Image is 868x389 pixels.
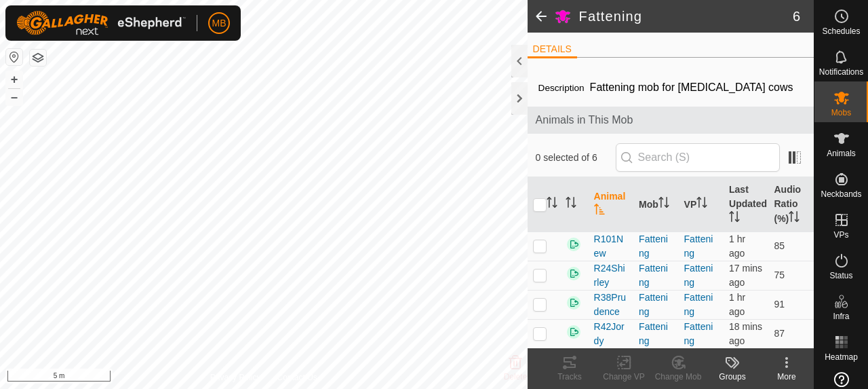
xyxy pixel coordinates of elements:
button: – [6,89,22,105]
span: MB [212,16,226,31]
h2: Fattening [579,8,793,24]
div: Groups [705,371,759,383]
label: Description [538,83,585,93]
span: Notifications [819,68,863,76]
span: Neckbands [821,190,861,198]
a: Contact Us [277,371,317,384]
th: VP [679,177,724,232]
div: Fattening [639,261,673,290]
span: Infra [833,312,849,320]
p-sorticon: Activate to sort [547,199,557,210]
p-sorticon: Activate to sort [696,199,707,210]
a: Fattening [684,263,713,288]
span: Mobs [831,109,851,117]
input: Search (S) [616,143,780,172]
span: Fattening mob for [MEDICAL_DATA] cows [585,76,799,98]
span: 0 selected of 6 [536,151,616,165]
span: 75 [774,270,785,280]
th: Mob [633,177,678,232]
button: Reset Map [6,49,22,65]
div: Change Mob [651,371,705,383]
th: Last Updated [724,177,768,232]
p-sorticon: Activate to sort [566,199,576,210]
a: Privacy Policy [210,371,261,384]
th: Animal [589,177,633,232]
a: Fattening [684,234,713,259]
img: returning on [566,236,582,253]
span: 6 [793,6,800,26]
button: + [6,71,22,88]
span: 7 Oct 2025, 6:33 am [729,234,745,259]
div: More [759,371,814,383]
span: R42Jordy [594,320,628,348]
div: Fattening [639,291,673,319]
span: Schedules [822,27,860,35]
span: Heatmap [825,353,858,361]
span: 7 Oct 2025, 8:02 am [729,321,762,346]
a: Fattening [684,292,713,317]
div: Tracks [542,371,597,383]
span: R101New [594,232,628,261]
span: R38Prudence [594,291,628,319]
span: Status [829,272,852,280]
p-sorticon: Activate to sort [789,213,800,224]
p-sorticon: Activate to sort [729,213,740,224]
li: DETAILS [528,42,577,58]
span: 87 [774,328,785,339]
span: Animals [827,149,856,158]
button: Map Layers [30,50,46,66]
a: Fattening [684,321,713,346]
span: VPs [833,231,848,239]
div: Change VP [597,371,651,383]
span: R24Shirley [594,261,628,290]
span: Animals in This Mob [536,112,806,128]
div: Fattening [639,232,673,261]
img: returning on [566,295,582,311]
span: 7 Oct 2025, 8:03 am [729,263,762,288]
img: Gallagher Logo [16,11,186,35]
th: Audio Ratio (%) [768,177,814,232]
span: 85 [774,240,785,251]
p-sorticon: Activate to sort [658,199,669,210]
span: 91 [774,299,785,310]
p-sorticon: Activate to sort [594,206,605,217]
img: returning on [566,265,582,282]
div: Fattening [639,320,673,348]
span: 7 Oct 2025, 7:03 am [729,292,745,317]
img: returning on [566,324,582,340]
